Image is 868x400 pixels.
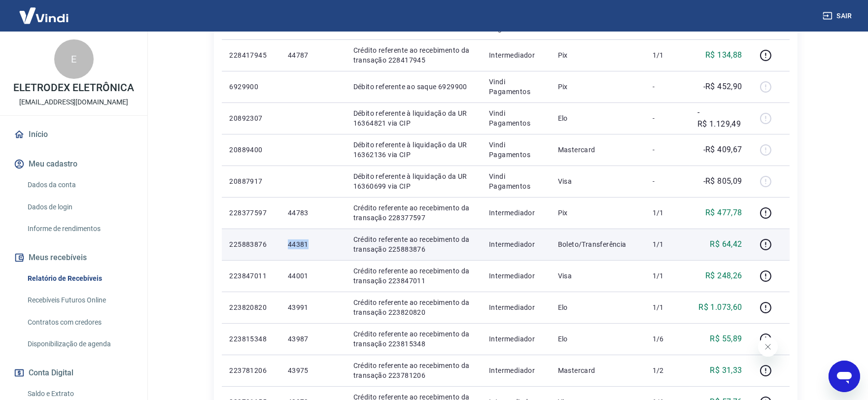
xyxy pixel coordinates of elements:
p: Visa [558,176,637,186]
p: Pix [558,208,637,218]
a: Disponibilização de agenda [24,334,136,354]
button: Meus recebíveis [12,247,136,268]
p: Mastercard [558,366,637,375]
p: Débito referente à liquidação da UR 16362136 via CIP [353,140,473,160]
p: Intermediador [489,271,542,281]
p: R$ 1.073,60 [698,301,742,313]
p: 1/1 [653,302,682,312]
p: Boleto/Transferência [558,239,637,249]
img: Vindi [12,0,76,31]
a: Informe de rendimentos [24,219,136,239]
p: 44783 [288,208,338,218]
p: Intermediador [489,50,542,60]
span: Olá! Precisa de ajuda? [6,7,83,15]
p: Crédito referente ao recebimento da transação 223847011 [353,266,473,286]
p: 20887917 [230,176,272,186]
p: 6929900 [230,82,272,92]
button: Meu cadastro [12,153,136,175]
p: Elo [558,113,637,123]
a: Relatório de Recebíveis [24,268,136,289]
p: 1/1 [653,271,682,281]
p: Pix [558,50,637,60]
p: Crédito referente ao recebimento da transação 228377597 [353,203,473,223]
p: Vindi Pagamentos [489,171,542,191]
p: 1/1 [653,208,682,218]
p: 44787 [288,50,338,60]
a: Contratos com credores [24,312,136,333]
p: Intermediador [489,208,542,218]
p: -R$ 805,09 [703,175,742,187]
p: 43975 [288,366,338,375]
p: R$ 31,33 [710,365,742,376]
button: Sair [821,7,856,25]
p: Crédito referente ao recebimento da transação 225883876 [353,234,473,254]
p: 223820820 [230,302,272,312]
p: Elo [558,302,637,312]
p: 43987 [288,334,338,344]
p: R$ 134,88 [705,49,742,61]
p: Intermediador [489,239,542,249]
p: - [653,145,682,155]
p: R$ 477,78 [705,207,742,219]
p: 1/2 [653,366,682,375]
p: 228377597 [230,208,272,218]
p: 223815348 [230,334,272,344]
iframe: Fechar mensagem [758,337,778,357]
p: Vindi Pagamentos [489,77,542,97]
p: Pix [558,82,637,92]
p: -R$ 452,90 [703,81,742,93]
p: 223781206 [230,366,272,375]
p: - [653,176,682,186]
a: Dados de login [24,197,136,217]
p: Intermediador [489,302,542,312]
p: Crédito referente ao recebimento da transação 223781206 [353,361,473,380]
p: 223847011 [230,271,272,281]
p: Visa [558,271,637,281]
p: -R$ 1.129,49 [697,106,742,130]
p: - [653,82,682,92]
p: Vindi Pagamentos [489,140,542,160]
p: ELETRODEX ELETRÔNICA [13,83,134,93]
p: 44381 [288,239,338,249]
p: 1/1 [653,50,682,60]
p: 225883876 [230,239,272,249]
p: Elo [558,334,637,344]
p: - [653,113,682,123]
p: R$ 248,26 [705,270,742,282]
p: [EMAIL_ADDRESS][DOMAIN_NAME] [19,97,128,107]
p: 44001 [288,271,338,281]
p: Intermediador [489,366,542,375]
iframe: Botão para abrir a janela de mensagens [829,361,860,392]
p: Débito referente à liquidação da UR 16360699 via CIP [353,171,473,191]
p: R$ 55,89 [710,333,742,345]
p: Intermediador [489,334,542,344]
a: Dados da conta [24,175,136,195]
p: 1/1 [653,239,682,249]
p: 20889400 [230,145,272,155]
a: Início [12,124,136,145]
button: Conta Digital [12,362,136,384]
p: -R$ 409,67 [703,144,742,156]
p: 1/6 [653,334,682,344]
p: 43991 [288,302,338,312]
div: E [54,39,94,79]
p: Vindi Pagamentos [489,108,542,128]
p: Crédito referente ao recebimento da transação 223815348 [353,329,473,349]
a: Recebíveis Futuros Online [24,290,136,310]
p: 20892307 [230,113,272,123]
p: Débito referente ao saque 6929900 [353,82,473,92]
p: 228417945 [230,50,272,60]
p: Mastercard [558,145,637,155]
p: Débito referente à liquidação da UR 16364821 via CIP [353,108,473,128]
p: Crédito referente ao recebimento da transação 228417945 [353,45,473,65]
p: R$ 64,42 [710,238,742,250]
p: Crédito referente ao recebimento da transação 223820820 [353,298,473,317]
